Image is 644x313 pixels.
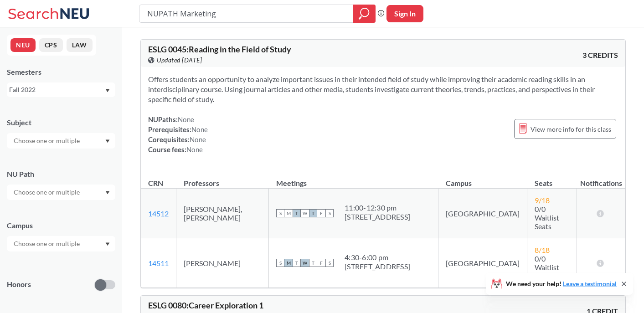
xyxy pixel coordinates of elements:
span: F [317,259,325,267]
svg: Dropdown arrow [105,139,110,143]
a: 14512 [148,209,169,218]
svg: Dropdown arrow [105,191,110,195]
td: [PERSON_NAME], [PERSON_NAME] [176,189,269,238]
span: None [190,135,206,144]
span: Updated [DATE] [157,55,202,65]
span: T [293,209,301,217]
div: [STREET_ADDRESS] [345,212,410,221]
span: 0/0 Waitlist Seats [535,205,559,231]
input: Choose one or multiple [9,238,86,249]
div: Subject [7,118,115,128]
span: W [301,259,309,267]
div: magnifying glass [353,5,376,23]
button: Sign In [386,5,423,22]
span: W [301,209,309,217]
span: T [309,209,317,217]
div: [STREET_ADDRESS] [345,262,410,271]
span: ESLG 0080 : Career Exploration 1 [148,300,263,310]
div: Dropdown arrow [7,133,115,149]
svg: magnifying glass [359,7,370,20]
div: NUPaths: Prerequisites: Corequisites: Course fees: [148,114,208,154]
div: Dropdown arrow [7,236,115,251]
span: View more info for this class [531,123,611,135]
p: Honors [7,279,31,290]
button: CPS [39,38,63,52]
span: S [325,209,334,217]
td: [PERSON_NAME] [176,238,269,288]
input: Class, professor, course number, "phrase" [146,6,346,21]
span: None [191,125,208,133]
td: [GEOGRAPHIC_DATA] [438,238,527,288]
a: 14511 [148,259,169,267]
div: Campus [7,221,115,231]
span: M [284,209,293,217]
span: ESLG 0045 : Reading in the Field of Study [148,44,291,54]
span: F [317,209,325,217]
span: T [293,259,301,267]
div: Semesters [7,67,115,77]
th: Professors [176,169,269,189]
span: Offers students an opportunity to analyze important issues in their intended field of study while... [148,75,595,103]
span: We need your help! [506,281,617,287]
div: 11:00 - 12:30 pm [345,203,410,212]
span: S [276,259,284,267]
span: 9 / 18 [535,196,550,205]
button: NEU [10,38,36,52]
span: 0/0 Waitlist Seats [535,254,559,280]
span: None [178,115,194,123]
th: Meetings [269,169,438,189]
input: Choose one or multiple [9,135,86,146]
div: 4:30 - 6:00 pm [345,253,410,262]
div: Fall 2022 [9,85,104,95]
span: S [325,259,334,267]
div: Fall 2022Dropdown arrow [7,82,115,97]
span: 8 / 18 [535,246,550,254]
th: Notifications [577,169,625,189]
span: T [309,259,317,267]
a: Leave a testimonial [563,280,617,287]
div: NU Path [7,169,115,179]
th: Campus [438,169,527,189]
span: M [284,259,293,267]
div: Dropdown arrow [7,185,115,200]
svg: Dropdown arrow [105,242,110,246]
span: None [186,145,203,154]
button: LAW [67,38,93,52]
th: Seats [527,169,577,189]
span: 3 CREDITS [582,50,618,60]
input: Choose one or multiple [9,187,86,198]
span: S [276,209,284,217]
td: [GEOGRAPHIC_DATA] [438,189,527,238]
svg: Dropdown arrow [105,89,110,92]
div: CRN [148,178,163,188]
